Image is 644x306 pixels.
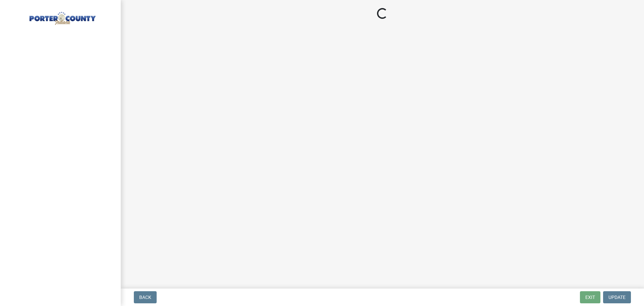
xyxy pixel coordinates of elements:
span: Back [139,295,151,300]
img: Porter County, Indiana [13,7,110,26]
button: Update [603,291,631,303]
button: Exit [580,291,600,303]
span: Update [608,295,626,300]
button: Back [134,291,157,303]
